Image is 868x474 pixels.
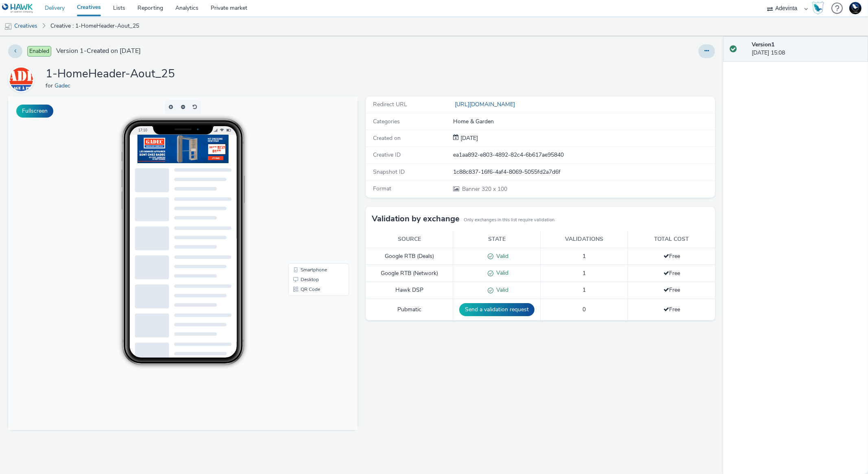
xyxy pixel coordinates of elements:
div: Creation 25 August 2025, 15:08 [459,134,478,142]
a: Gadec [55,82,74,90]
th: Total cost [628,231,715,248]
span: Free [663,252,680,260]
li: Desktop [281,178,339,188]
h3: Validation by exchange [372,213,460,225]
span: Format [373,185,391,192]
span: Valid [493,286,508,294]
li: Smartphone [281,168,339,178]
span: Valid [493,252,508,260]
span: for [46,82,55,90]
span: Free [663,306,680,313]
div: Home & Garden [453,118,715,126]
span: 1 [582,286,586,294]
td: Google RTB (Deals) [366,248,453,265]
th: State [453,231,541,248]
span: Snapshot ID [373,168,405,176]
div: [DATE] 15:08 [752,41,861,57]
th: Validations [541,231,628,248]
span: 1 [582,252,586,260]
a: Creative : 1-HomeHeader-Aout_25 [46,16,143,36]
a: [URL][DOMAIN_NAME] [453,100,518,108]
span: Banner [462,185,482,193]
span: [DATE] [459,134,478,142]
img: Gadec [9,68,33,91]
span: Free [663,286,680,294]
a: Hawk Academy [812,2,827,15]
small: Only exchanges in this list require validation [464,217,554,223]
span: Free [663,269,680,277]
img: undefined Logo [2,3,33,13]
span: Version 1 - Created on [DATE] [56,46,141,56]
td: Hawk DSP [366,282,453,299]
li: QR Code [281,188,339,198]
img: Support Hawk [849,2,861,14]
td: Google RTB (Network) [366,265,453,282]
span: 1 [582,269,586,277]
a: Gadec [8,75,37,83]
span: Categories [373,118,400,125]
strong: Version 1 [752,41,774,48]
span: Smartphone [292,171,319,176]
h1: 1-HomeHeader-Aout_25 [46,66,175,82]
span: Redirect URL [373,100,407,108]
span: Desktop [292,181,311,186]
span: Valid [493,269,508,277]
button: Send a validation request [459,303,534,316]
span: Enabled [27,46,51,57]
button: Fullscreen [16,105,53,118]
th: Source [366,231,453,248]
span: Creative ID [373,151,401,159]
span: 0 [582,306,586,313]
td: Pubmatic [366,299,453,321]
span: Created on [373,134,401,142]
img: Hawk Academy [812,2,824,15]
span: 320 x 100 [461,185,507,193]
img: mobile [4,22,12,31]
div: 1c88c837-16f6-4af4-8069-5055fd2a7d6f [453,168,715,176]
div: ea1aa892-e803-4892-82c4-6b617ae95840 [453,151,715,159]
img: Advertisement preview [129,38,220,67]
span: QR Code [292,190,312,195]
span: 17:10 [130,31,139,36]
